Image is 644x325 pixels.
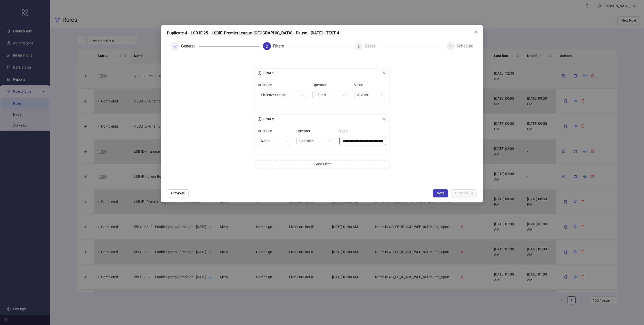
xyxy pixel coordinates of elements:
[258,71,261,75] span: info-circle
[312,81,330,89] label: Operator
[261,71,274,75] span: Filter 1
[261,137,287,145] span: Name
[313,162,331,166] span: + Add Filter
[450,44,452,48] span: 4
[299,137,330,145] span: Contains
[181,42,199,50] div: General
[354,81,366,89] label: Value
[433,189,448,197] button: Next
[365,42,380,50] div: Cases
[261,117,274,121] span: Filter 2
[339,137,386,145] input: Value
[167,30,477,36] div: Duplicate 4 - LSB IE 25 - LSBIE-PremierLeague-[GEOGRAPHIC_DATA] - Pause - [DATE] - TEST 4
[273,42,288,50] div: Filters
[383,117,386,121] span: close
[261,91,303,99] span: Effective Status
[357,91,383,99] span: ACTIVE
[472,28,480,36] button: Close
[339,127,351,135] label: Value
[258,117,261,121] span: info-circle
[451,189,477,197] button: Create Rule
[457,42,473,50] div: Schedule
[171,191,185,195] span: Previous
[296,127,314,135] label: Operator
[255,160,389,168] button: + Add Filter
[258,81,275,89] label: Attribute
[173,44,177,48] span: check
[437,191,444,195] span: Next
[266,44,268,48] span: 2
[315,91,345,99] span: Equals
[358,44,360,48] span: 3
[258,127,275,135] label: Attribute
[383,71,386,75] span: close
[474,30,478,34] span: close
[167,189,189,197] button: Previous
